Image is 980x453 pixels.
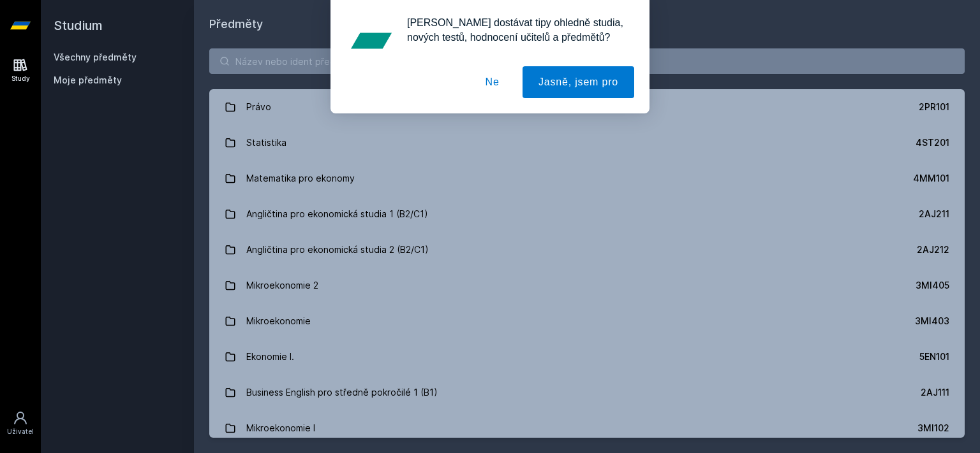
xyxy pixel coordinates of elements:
div: Business English pro středně pokročilé 1 (B1) [246,380,438,405]
div: Ekonomie I. [246,344,294,370]
img: notification icon [346,15,397,66]
button: Jasně, jsem pro [523,66,634,98]
a: Uživatel [3,404,38,443]
div: Mikroekonomie [246,308,311,334]
div: 4ST201 [916,136,949,149]
a: Business English pro středně pokročilé 1 (B1) 2AJ111 [209,375,965,410]
div: Matematika pro ekonomy [246,166,355,191]
div: Mikroekonomie 2 [246,273,318,298]
div: Angličtina pro ekonomická studia 1 (B2/C1) [246,201,428,227]
div: 3MI102 [917,422,949,435]
div: 4MM101 [913,172,949,185]
div: Statistika [246,130,286,155]
div: [PERSON_NAME] dostávat tipy ohledně studia, nových testů, hodnocení učitelů a předmětů? [397,15,634,45]
div: 2AJ211 [919,208,949,220]
div: 2AJ212 [917,243,949,256]
div: Uživatel [7,427,34,436]
a: Mikroekonomie 3MI403 [209,303,965,339]
a: Ekonomie I. 5EN101 [209,339,965,375]
a: Matematika pro ekonomy 4MM101 [209,161,965,196]
a: Angličtina pro ekonomická studia 2 (B2/C1) 2AJ212 [209,232,965,268]
div: 3MI405 [916,279,949,292]
button: Ne [470,66,516,98]
a: Angličtina pro ekonomická studia 1 (B2/C1) 2AJ211 [209,196,965,232]
div: 5EN101 [919,350,949,363]
div: 3MI403 [915,315,949,327]
a: Mikroekonomie 2 3MI405 [209,268,965,303]
a: Mikroekonomie I 3MI102 [209,410,965,446]
div: Angličtina pro ekonomická studia 2 (B2/C1) [246,237,429,262]
div: Mikroekonomie I [246,415,315,441]
a: Statistika 4ST201 [209,125,965,161]
div: 2AJ111 [921,386,949,399]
